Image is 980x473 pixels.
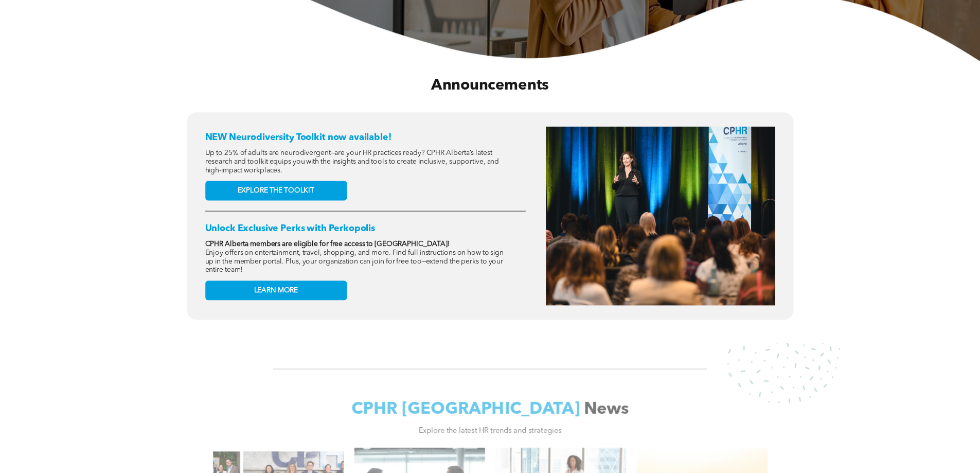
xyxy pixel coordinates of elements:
[254,286,298,294] span: LEARN MORE
[419,427,561,434] span: Explore the latest HR trends and strategies
[238,186,315,195] span: EXPLORE THE TOOLKIT
[584,401,629,417] span: News
[205,240,450,248] strong: CPHR Alberta members are eligible for free access to [GEOGRAPHIC_DATA]!
[205,249,504,273] span: Enjoy offers on entertainment, travel, shopping, and more. Find full instructions on how to sign ...
[205,149,500,173] span: Up to 25% of adults are neurodivergent—are your HR practices ready? CPHR Alberta’s latest researc...
[205,132,391,142] span: NEW Neurodiversity Toolkit now available!
[205,181,347,200] a: EXPLORE THE TOOLKIT
[351,401,580,417] span: CPHR [GEOGRAPHIC_DATA]
[205,223,376,233] span: Unlock Exclusive Perks with Perkopolis
[205,281,347,300] a: LEARN MORE
[431,78,549,93] span: Announcements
